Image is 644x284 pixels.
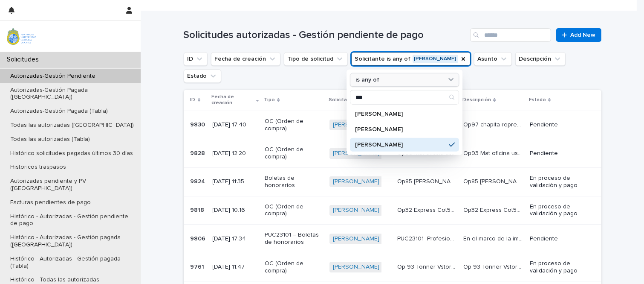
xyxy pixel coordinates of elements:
p: 9818 [191,205,206,214]
p: Op85 Bruna Benso BH48 [463,176,525,185]
button: Descripción [515,52,566,66]
p: Autorizadas-Gestión Pagada ([GEOGRAPHIC_DATA]) [3,87,141,101]
img: iqsleoUpQLaG7yz5l0jK [7,28,36,45]
p: Op32 Express Cot5602 [397,205,459,214]
button: Solicitante [351,52,471,66]
tr: 98289828 [DATE] 12:20OC (Orden de compra)[PERSON_NAME] Op93 Mat oficina uso constante DIMERCOp93 ... [184,139,601,168]
p: Fecha de creación [212,92,254,108]
p: 9828 [191,148,207,157]
p: 9806 [191,234,208,243]
p: Todas las autorizadas ([GEOGRAPHIC_DATA]) [3,122,141,129]
p: OC (Orden de compra) [265,203,323,218]
a: [PERSON_NAME] [333,150,379,157]
div: Search [350,90,459,105]
tr: 98249824 [DATE] 11:35Boletas de honorarios[PERSON_NAME] Op85 [PERSON_NAME] BH48Op85 [PERSON_NAME]... [184,167,601,196]
p: Solicitudes [3,56,46,64]
p: Autorizadas-Gestión Pendiente [3,73,102,80]
button: Fecha de creación [211,52,280,66]
p: [DATE] 11:35 [213,178,258,185]
p: Histórico - Autorizadas - Gestión pagada (Tabla) [3,255,141,270]
p: [DATE] 11:47 [213,264,258,271]
p: Descripción [462,95,491,105]
p: [DATE] 17:34 [213,235,258,243]
p: [DATE] 12:20 [213,150,258,157]
p: Op 93 Tonner Vstore cot Nº 045 [463,262,525,271]
a: Add New [556,28,601,42]
a: [PERSON_NAME] [333,121,379,129]
p: Op93 Mat oficina uso constante DIMERC [463,148,525,157]
p: [PERSON_NAME] [355,142,445,148]
a: [PERSON_NAME] [333,207,379,214]
button: Estado [184,69,221,83]
h1: Solicitudes autorizadas - Gestión pendiente de pago [184,29,467,41]
p: PUC23101- Profesional Redacción GVT - Boleta N°1 [397,234,459,243]
span: Add New [571,32,596,38]
a: [PERSON_NAME] [333,178,379,185]
p: En el marco de la implementación del Convenio PUC23101, se solicita la contratación de María Jesú... [463,234,525,243]
p: Facturas pendientes de pago [3,199,98,206]
a: [PERSON_NAME] [333,235,379,243]
button: ID [184,52,208,66]
p: PUC23101 – Boletas de honorarios [265,231,323,246]
p: Estado [529,95,546,105]
p: Op32 Express Cot5602 [463,205,525,214]
p: Pendiente [530,121,587,129]
p: ID [191,95,196,105]
p: OC (Orden de compra) [265,260,323,275]
button: Asunto [474,52,512,66]
a: [PERSON_NAME] [333,264,379,271]
input: Search [350,91,459,104]
p: [DATE] 10:16 [213,207,258,214]
p: Histórico - Autorizadas - Gestión pagada ([GEOGRAPHIC_DATA]) [3,234,141,249]
tr: 98069806 [DATE] 17:34PUC23101 – Boletas de honorarios[PERSON_NAME] PUC23101- Profesional Redacció... [184,225,601,253]
p: 9824 [191,176,207,185]
p: Op97 chapita representación PAR Qactus oct [463,120,525,129]
p: Histórico - Autorizadas - Gestión pendiente de pago [3,213,141,228]
p: Todas las autorizadas (Tabla) [3,136,97,143]
p: Solicitante [329,95,355,105]
p: Op85 Bruna Benso BH48 [397,176,459,185]
tr: 98189818 [DATE] 10:16OC (Orden de compra)[PERSON_NAME] Op32 Express Cot5602Op32 Express Cot5602 O... [184,196,601,225]
tr: 97619761 [DATE] 11:47OC (Orden de compra)[PERSON_NAME] Op 93 Tonner Vstore cot Nº 045Op 93 Tonner... [184,253,601,281]
p: 9761 [191,262,206,271]
p: [PERSON_NAME] [355,126,445,132]
p: Tipo [264,95,275,105]
p: is any of [355,76,379,83]
p: Historicos traspasos [3,164,73,171]
p: 9830 [191,120,207,129]
tr: 98309830 [DATE] 17:40OC (Orden de compra)[PERSON_NAME] Op97 chapita representación PAR Qactus oct... [184,111,601,139]
p: OC (Orden de compra) [265,146,323,161]
p: Histórico solicitudes pagadas últimos 30 días [3,150,140,157]
p: OC (Orden de compra) [265,118,323,132]
p: Pendiente [530,150,587,157]
p: En proceso de validación y pago [530,203,587,218]
p: Autorizadas pendiente y PV ([GEOGRAPHIC_DATA]) [3,178,141,192]
p: En proceso de validación y pago [530,260,587,275]
button: Tipo de solicitud [284,52,348,66]
p: [PERSON_NAME] [355,111,445,117]
p: Boletas de honorarios [265,175,323,189]
p: Autorizadas-Gestión Pagada (Tabla) [3,108,115,115]
input: Search [470,28,551,42]
p: Pendiente [530,235,587,243]
p: Op 93 Tonner Vstore cot Nº 045 [397,262,459,271]
p: [DATE] 17:40 [213,121,258,129]
p: En proceso de validación y pago [530,175,587,189]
